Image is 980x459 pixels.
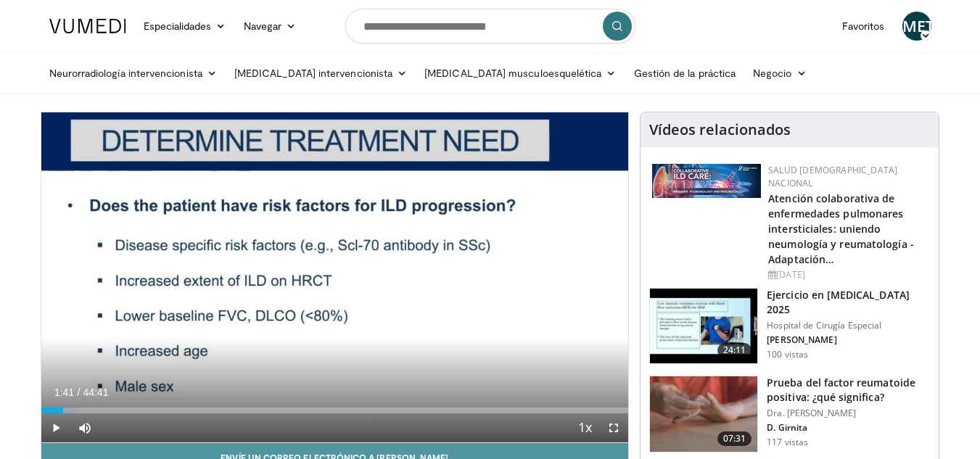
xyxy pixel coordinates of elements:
[767,288,910,316] font: Ejercicio en [MEDICAL_DATA] 2025
[723,432,746,444] font: 07:31
[54,386,74,398] span: 1:41
[652,164,761,198] img: 7e341e47-e122-4d5e-9c74-d0a8aaff5d49.jpg.150x105_q85_autocrop_double_scale_upscale_version-0.2.jpg
[244,20,282,32] font: Navegar
[776,268,805,281] font: [DATE]
[416,59,625,88] a: [MEDICAL_DATA] musculoesquelética
[234,67,392,79] font: [MEDICAL_DATA] intervencionista
[767,334,837,346] font: [PERSON_NAME]
[842,20,885,32] font: Favoritos
[235,12,305,41] a: Navegar
[767,348,808,360] font: 100 vistas
[41,112,629,443] video-js: Video Player
[902,15,957,36] font: METRO
[144,20,212,32] font: Especialidades
[767,407,856,419] font: Dra. [PERSON_NAME]
[650,376,757,452] img: 85870787-ebf0-4708-a531-c17d552bdd2d.150x105_q85_crop-smart_upscale.jpg
[723,344,746,356] font: 24:11
[753,67,792,79] font: Negocio
[135,12,235,41] a: Especialidades
[625,59,745,88] a: Gestión de la práctica
[768,164,897,189] a: Salud [DEMOGRAPHIC_DATA] Nacional
[649,376,930,452] a: 07:31 Prueba del factor reumatoide positiva: ¿qué significa? Dra. [PERSON_NAME] D. Girnita 117 vi...
[345,9,635,44] input: Buscar temas, intervenciones
[78,386,81,398] span: /
[634,67,736,79] font: Gestión de la práctica
[570,413,599,442] button: Playback Rate
[41,413,70,442] button: Play
[70,413,99,442] button: Mute
[49,19,126,33] img: Logotipo de VuMedi
[767,376,915,404] font: Prueba del factor reumatoide positiva: ¿qué significa?
[744,59,815,88] a: Negocio
[649,288,930,365] a: 24:11 Ejercicio en [MEDICAL_DATA] 2025 Hospital de Cirugía Especial [PERSON_NAME] 100 vistas
[41,59,226,88] a: Neurorradiología intervencionista
[768,191,914,266] a: Atención colaborativa de enfermedades pulmonares intersticiales: uniendo neumología y reumatologí...
[49,67,202,79] font: Neurorradiología intervencionista
[41,408,629,413] div: Progress Bar
[226,59,416,88] a: [MEDICAL_DATA] intervencionista
[767,436,808,448] font: 117 vistas
[767,421,807,434] font: D. Girnita
[649,120,791,139] font: Vídeos relacionados
[902,12,931,41] a: METRO
[833,12,894,41] a: Favoritos
[599,413,628,442] button: Fullscreen
[424,67,601,79] font: [MEDICAL_DATA] musculoesquelética
[767,319,881,331] font: Hospital de Cirugía Especial
[83,386,108,398] span: 44:41
[650,289,757,364] img: edd3489b-7d42-451f-820b-3d78e096dfbd.150x105_q85_crop-smart_upscale.jpg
